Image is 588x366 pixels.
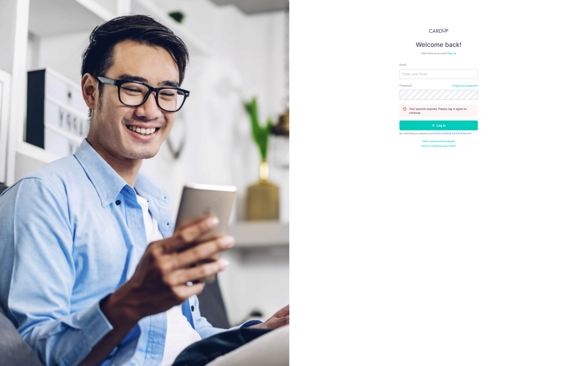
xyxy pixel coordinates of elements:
[399,132,478,135] div: By continuing you agree to our &
[399,69,478,79] input: Enter your Email
[399,63,406,67] label: Email
[448,52,456,55] a: Sign up
[421,144,456,148] a: Haven't confirmed your email?
[452,84,478,87] a: Forgot your password?
[422,140,455,143] a: Didn't receive unlock details?
[409,107,475,115] p: Your session expired. Please log in again to continue.
[429,28,448,33] img: CardUp Logo
[434,132,450,135] a: Privacy Policy
[399,52,478,55] div: Don’t have an account?
[399,41,478,49] h4: Welcome back!
[452,132,471,135] a: Terms Of Service
[399,120,478,130] button: Log in
[399,84,412,88] label: Password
